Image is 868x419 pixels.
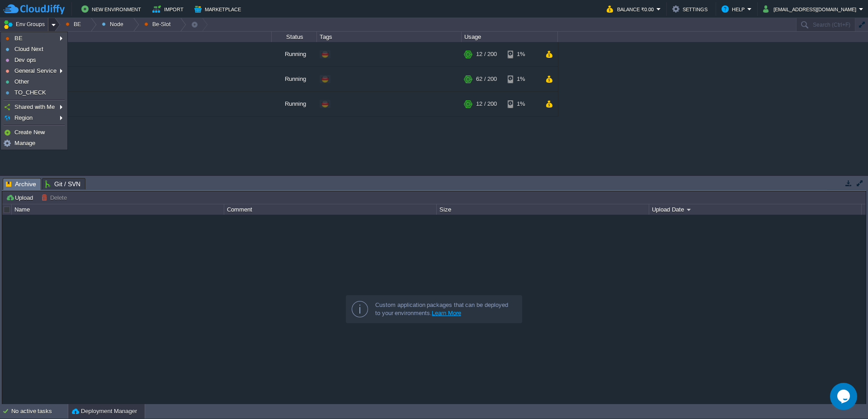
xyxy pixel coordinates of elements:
img: CloudJiffy [3,4,65,15]
span: Git / SVN [45,179,80,189]
div: Comment [225,204,436,215]
a: Region [2,113,66,123]
button: Marketplace [194,4,244,14]
div: Name [1,32,271,42]
span: Other [14,78,29,85]
div: Tags [317,32,461,42]
span: Archive [6,179,36,190]
button: Upload [6,193,36,202]
div: Running [272,92,317,116]
div: Custom application packages that can be deployed to your environments. [375,301,514,317]
span: Manage [14,140,35,146]
a: Cloud Next [2,44,66,54]
button: [EMAIL_ADDRESS][DOMAIN_NAME] [763,4,859,14]
a: Learn More [432,310,461,316]
a: TO_CHECK [2,88,66,98]
div: 1% [508,42,537,66]
button: Deployment Manager [72,407,137,416]
button: Balance ₹0.00 [607,4,656,14]
button: Node [102,18,127,31]
div: Status [272,32,316,42]
div: 62 / 200 [476,67,497,91]
span: BE [14,35,23,42]
div: Running [272,42,317,66]
div: Running [272,67,317,91]
span: Cloud Next [14,46,43,52]
div: 12 / 200 [476,92,497,116]
a: Create New [2,127,66,137]
button: Env Groups [3,18,48,31]
div: Usage [462,32,557,42]
a: Manage [2,138,66,148]
a: Dev ops [2,55,66,65]
div: No active tasks [11,404,68,419]
span: Region [14,114,33,121]
button: Delete [41,193,70,202]
iframe: chat widget [830,383,859,410]
a: General Service [2,66,66,76]
a: Other [2,77,66,87]
span: General Service [14,67,57,74]
button: New Environment [81,4,144,14]
div: Upload Date [650,204,861,215]
a: BE [2,33,66,43]
span: TO_CHECK [14,89,46,96]
span: Shared with Me [14,104,55,110]
button: Import [152,4,186,14]
div: Size [437,204,649,215]
button: Be-Slot [144,18,174,31]
button: Help [722,4,747,14]
div: Name [12,204,224,215]
span: Create New [14,129,45,136]
a: Shared with Me [2,102,66,112]
button: BE [66,18,84,31]
div: 1% [508,67,537,91]
button: Settings [672,4,710,14]
div: 12 / 200 [476,42,497,66]
div: 1% [508,92,537,116]
span: Dev ops [14,56,36,63]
